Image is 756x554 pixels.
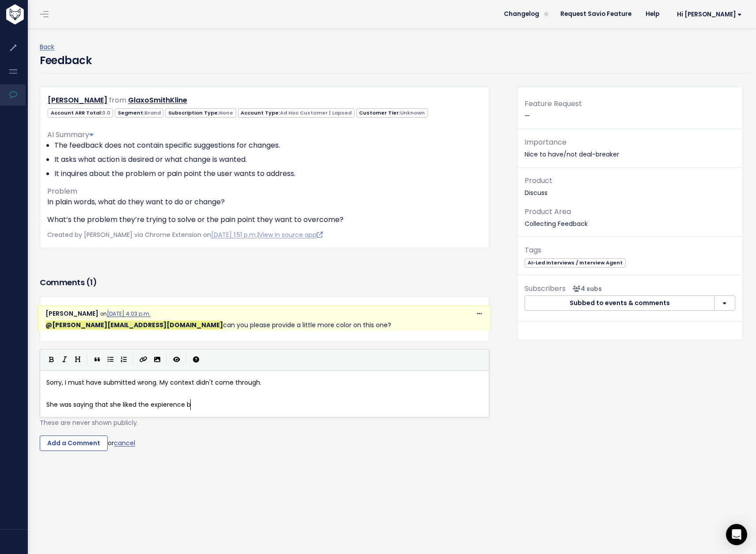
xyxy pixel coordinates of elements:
a: GlaxoSmithKline [128,95,187,105]
span: She was saying that she liked the expierence b [46,400,191,409]
span: Product Area [525,206,571,217]
li: It asks what action is desired or what change is wanted. [54,154,482,165]
span: Created by [PERSON_NAME] via Chrome Extension on | [47,230,323,239]
span: from [109,95,126,105]
a: AI-Led Interviews / Interview Agent [525,258,625,267]
span: Product [525,176,552,186]
a: cancel [114,439,135,447]
span: Brand [144,109,161,116]
a: Hi [PERSON_NAME] [666,8,749,21]
button: Numbered List [117,353,130,367]
span: Ad Hoc Customer | Lapsed [280,109,352,116]
button: Toggle Preview [170,353,183,367]
span: [PERSON_NAME] [45,309,98,318]
li: It inquires about the problem or pain point the user wants to address. [54,168,482,179]
span: Tags [525,245,541,255]
a: Help [639,8,666,21]
a: Request Savio Feature [553,8,639,21]
span: Sorry, I must have submitted wrong. My context didn't come through. [46,378,261,387]
i: | [186,354,187,365]
span: Problem [47,186,77,196]
div: or [40,436,489,451]
button: Create Link [136,353,151,367]
i: | [87,354,88,365]
div: Open Intercom Messenger [726,524,747,545]
i: | [166,354,167,365]
button: Markdown Guide [189,353,203,367]
span: AI Summary [47,130,94,140]
span: Jill Postoak [45,321,223,329]
button: Italic [58,353,71,367]
span: Importance [525,137,567,147]
img: logo-white.9d6f32f41409.svg [4,4,72,24]
button: Import an image [151,353,164,367]
li: The feedback does not contain specific suggestions for changes. [54,140,482,151]
button: Subbed to events & comments [525,295,714,311]
a: [DATE] 4:03 p.m. [107,310,151,317]
a: [PERSON_NAME] [48,95,107,105]
h4: Feedback [40,53,91,69]
input: Add a Comment [40,436,108,451]
a: Back [40,42,54,51]
p: Discuss [525,175,735,199]
span: Feature Request [525,99,582,109]
span: These are never shown publicly. [40,418,138,427]
i: | [133,354,134,365]
p: Collecting Feedback [525,206,735,229]
a: View in source app [259,230,323,239]
span: 1 [90,277,93,288]
button: Quote [91,353,104,367]
button: Generic List [104,353,117,367]
p: Nice to have/not deal-breaker [525,136,735,160]
span: on [100,310,151,317]
span: Changelog [504,11,539,17]
p: In plain words, what do they want to do or change? [47,197,482,207]
span: <p><strong>Subscribers</strong><br><br> - Kelly Kendziorski<br> - Jill Postoak<br> - Alexander De... [569,284,602,293]
span: Subscription Type: [165,108,236,118]
p: can you please provide a little more color on this one? [45,320,484,331]
p: What’s the problem they’re trying to solve or the pain point they want to overcome? [47,214,482,225]
span: 0.0 [102,109,110,116]
span: Customer Tier: [356,108,428,118]
button: Bold [45,353,58,367]
span: AI-Led Interviews / Interview Agent [525,258,625,267]
span: Segment: [115,108,163,118]
span: Subscribers [525,283,566,294]
span: Unknown [400,109,425,116]
span: Account ARR Total: [48,108,113,118]
span: Account Type: [238,108,355,118]
a: [DATE] 1:51 p.m. [211,230,257,239]
span: Hi [PERSON_NAME] [677,11,742,18]
h3: Comments ( ) [40,276,489,289]
div: — [518,98,742,129]
button: Heading [71,353,84,367]
span: None [219,109,233,116]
